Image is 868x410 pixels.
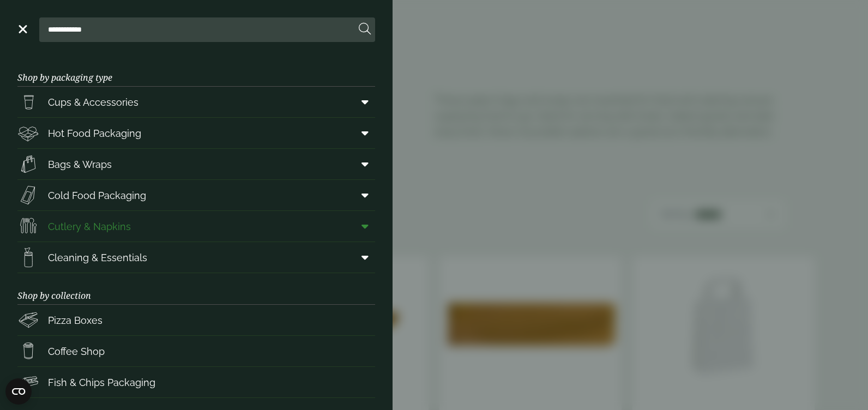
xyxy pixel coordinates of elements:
[17,180,375,210] a: Cold Food Packaging
[17,367,375,397] a: Fish & Chips Packaging
[48,95,138,110] span: Cups & Accessories
[48,126,141,141] span: Hot Food Packaging
[48,344,105,359] span: Coffee Shop
[17,211,375,242] a: Cutlery & Napkins
[17,246,39,268] img: open-wipe.svg
[17,340,39,362] img: HotDrink_paperCup.svg
[48,188,146,203] span: Cold Food Packaging
[17,242,375,273] a: Cleaning & Essentials
[17,122,39,144] img: Deli_box.svg
[17,184,39,206] img: Sandwich_box.svg
[17,215,39,237] img: Cutlery.svg
[17,87,375,117] a: Cups & Accessories
[17,273,375,305] h3: Shop by collection
[48,375,155,390] span: Fish & Chips Packaging
[17,371,39,393] img: FishNchip_box.svg
[48,157,112,172] span: Bags & Wraps
[17,118,375,148] a: Hot Food Packaging
[48,250,147,265] span: Cleaning & Essentials
[17,149,375,179] a: Bags & Wraps
[17,91,39,113] img: PintNhalf_cup.svg
[17,55,375,87] h3: Shop by packaging type
[17,305,375,335] a: Pizza Boxes
[17,336,375,366] a: Coffee Shop
[48,313,103,328] span: Pizza Boxes
[48,219,131,234] span: Cutlery & Napkins
[5,378,32,405] button: Open CMP widget
[17,153,39,175] img: Paper_carriers.svg
[17,309,39,331] img: Pizza_boxes.svg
